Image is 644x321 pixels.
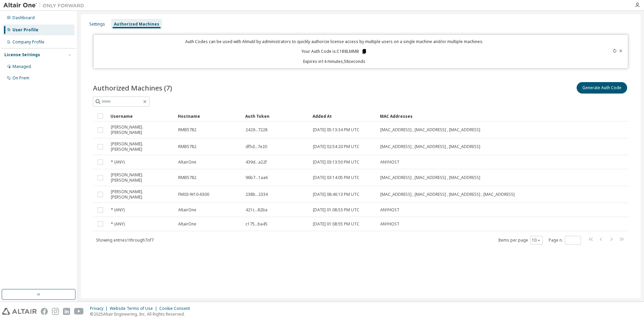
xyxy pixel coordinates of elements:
[178,111,240,121] div: Hostname
[380,207,399,213] span: ANYHOST
[313,207,359,213] span: [DATE] 01:08:53 PM UTC
[52,308,59,315] img: instagram.svg
[89,22,105,27] div: Settings
[380,127,480,133] span: [MAC_ADDRESS] , [MAC_ADDRESS] , [MAC_ADDRESS]
[74,308,84,315] img: youtube.svg
[96,237,154,243] span: Showing entries 1 through 7 of 7
[90,306,110,311] div: Privacy
[90,311,194,317] p: © 2025 Altair Engineering, Inc. All Rights Reserved.
[111,172,172,183] span: [PERSON_NAME].[PERSON_NAME]
[380,175,480,180] span: [MAC_ADDRESS] , [MAC_ADDRESS] , [MAC_ADDRESS]
[246,207,267,213] span: 421c...82ba
[380,192,515,197] span: [MAC_ADDRESS] , [MAC_ADDRESS] , [MAC_ADDRESS] , [MAC_ADDRESS]
[313,221,359,227] span: [DATE] 01:08:55 PM UTC
[93,83,172,93] span: Authorized Machines (7)
[549,236,581,245] span: Page n.
[178,221,196,227] span: AltairOne
[110,306,159,311] div: Website Terms of Use
[498,236,543,245] span: Items per page
[380,159,399,165] span: ANYHOST
[246,175,268,180] span: 96b7...1aa6
[98,59,572,64] p: Expires in 14 minutes, 58 seconds
[380,144,480,149] span: [MAC_ADDRESS] , [MAC_ADDRESS] , [MAC_ADDRESS]
[246,192,268,197] span: 238b...2334
[63,308,70,315] img: linkedin.svg
[2,308,37,315] img: altair_logo.svg
[380,221,399,227] span: ANYHOST
[159,306,194,311] div: Cookie Consent
[178,192,209,197] span: FM03-W10-6300
[178,207,196,213] span: AltairOne
[246,144,267,149] span: df5d...7e20
[313,127,359,133] span: [DATE] 05:13:34 PM UTC
[12,75,29,81] div: On Prem
[3,2,88,9] img: Altair One
[246,221,267,227] span: c175...ba45
[110,111,172,121] div: Username
[313,144,359,149] span: [DATE] 02:54:20 PM UTC
[313,159,359,165] span: [DATE] 03:13:50 PM UTC
[98,39,572,44] p: Auth Codes can be used with Almutil by administrators to quickly authorize license access by mult...
[12,27,38,33] div: User Profile
[111,189,172,200] span: [PERSON_NAME].[PERSON_NAME]
[532,238,541,243] button: 10
[12,64,31,69] div: Managed
[111,207,125,213] span: * (ANY)
[111,141,172,152] span: [PERSON_NAME].[PERSON_NAME]
[246,127,267,133] span: 2429...7228
[12,39,44,45] div: Company Profile
[178,159,196,165] span: AltairOne
[301,48,367,55] p: Your Auth Code is: C1B8LMMB
[245,111,307,121] div: Auth Token
[41,308,48,315] img: facebook.svg
[178,127,196,133] span: RMB5782
[380,111,558,121] div: MAC Addresses
[114,22,159,27] div: Authorized Machines
[111,221,125,227] span: * (ANY)
[313,111,375,121] div: Added At
[313,175,359,180] span: [DATE] 03:14:05 PM UTC
[313,192,359,197] span: [DATE] 08:46:13 PM UTC
[178,144,196,149] span: RMB5782
[111,124,172,135] span: [PERSON_NAME].[PERSON_NAME]
[577,82,627,94] button: Generate Auth Code
[178,175,196,180] span: RMB5782
[4,52,40,58] div: License Settings
[12,15,35,21] div: Dashboard
[111,159,125,165] span: * (ANY)
[246,159,267,165] span: 439d...a22f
